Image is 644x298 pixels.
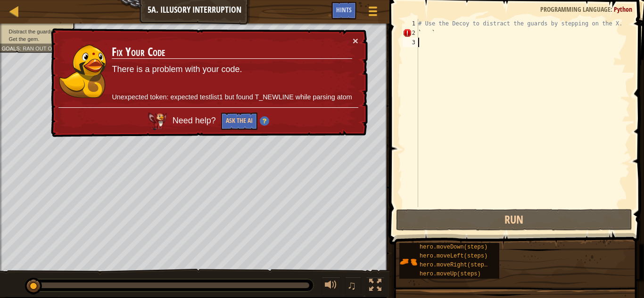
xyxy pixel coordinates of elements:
button: Adjust volume [322,277,340,296]
span: : [611,5,614,14]
span: Hints [336,5,352,14]
span: Need help? [173,116,218,125]
span: Get the gem. [9,36,40,42]
li: Get the gem. [1,35,70,43]
button: Run [396,209,632,231]
div: 1 [403,19,418,28]
span: : [20,45,23,51]
h3: Fix Your Code [112,46,352,59]
span: Python [614,5,632,14]
span: Ran out of time [23,45,69,51]
span: hero.moveDown(steps) [420,244,487,250]
p: Unexpected token: expected testlist1 but found T_NEWLINE while parsing atom [112,92,352,102]
img: Hint [260,116,269,126]
img: portrait.png [399,253,417,271]
img: duck_okar.png [59,45,106,98]
button: ♫ [345,277,361,296]
span: Programming language [540,5,611,14]
span: hero.moveLeft(steps) [420,253,487,259]
span: Goals [1,45,20,51]
li: Distract the guards. [1,28,70,35]
p: There is a problem with your code. [112,64,352,76]
span: Distract the guards. [9,28,55,34]
button: × [353,36,358,46]
span: hero.moveRight(steps) [420,262,491,268]
div: 2 [403,28,418,38]
span: hero.moveUp(steps) [420,271,481,277]
button: Show game menu [361,2,385,24]
span: ♫ [347,278,356,292]
button: Toggle fullscreen [366,277,385,296]
div: 3 [403,38,418,47]
button: Ask the AI [221,113,257,130]
img: AI [148,113,167,129]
